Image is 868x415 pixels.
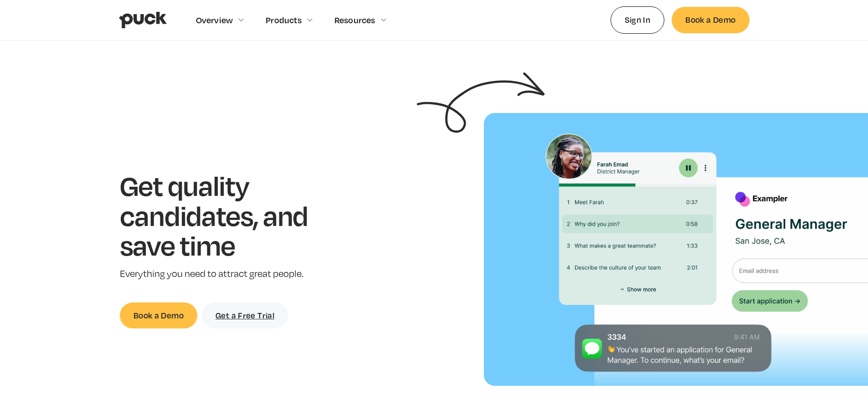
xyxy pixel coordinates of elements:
[334,15,375,25] div: Resources
[611,6,665,33] a: Sign In
[672,7,749,33] a: Book a Demo
[120,302,197,328] a: Book a Demo
[202,302,288,328] a: Get a Free Trial
[120,267,336,281] p: Everything you need to attract great people.
[266,15,302,25] div: Products
[196,15,233,25] div: Overview
[120,170,336,260] h1: Get quality candidates, and save time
